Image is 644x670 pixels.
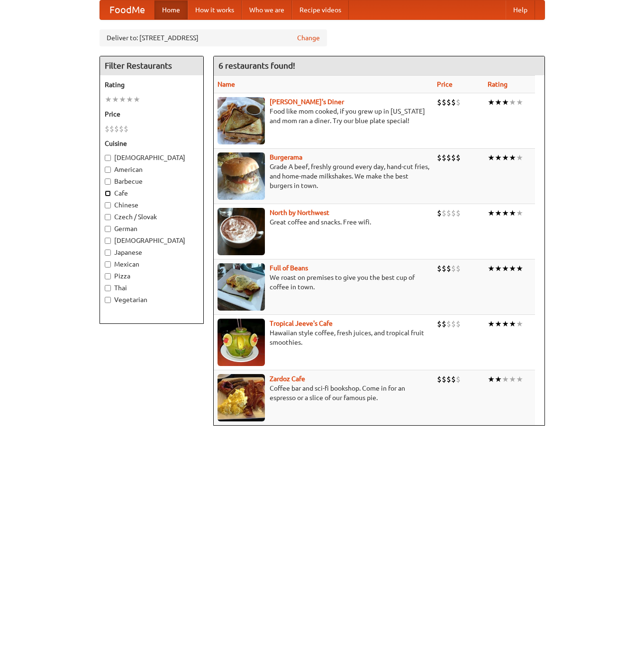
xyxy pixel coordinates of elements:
[105,226,111,232] input: German
[451,263,456,274] li: $
[495,263,502,274] li: ★
[218,217,429,227] p: Great coffee and snacks. Free wifi.
[456,208,461,218] li: $
[270,375,305,383] b: Zardoz Cafe
[218,374,265,421] img: zardoz.jpg
[516,152,523,163] li: ★
[105,273,111,279] input: Pizza
[446,374,451,384] li: $
[105,259,199,269] label: Mexican
[442,374,446,384] li: $
[105,139,199,148] h5: Cuisine
[218,263,265,311] img: beans.jpg
[105,283,199,293] label: Thai
[297,33,320,43] a: Change
[509,263,516,274] li: ★
[270,153,302,161] a: Burgerama
[509,152,516,163] li: ★
[456,97,461,107] li: $
[218,319,265,366] img: jeeves.jpg
[516,374,523,384] li: ★
[451,374,456,384] li: $
[218,208,265,255] img: north.jpg
[100,0,154,19] a: FoodMe
[105,188,199,198] label: Cafe
[105,109,199,119] h5: Price
[270,264,308,272] a: Full of Beans
[437,374,442,384] li: $
[105,271,199,281] label: Pizza
[218,80,235,88] a: Name
[218,97,265,144] img: sallys.jpg
[456,263,461,274] li: $
[105,236,199,245] label: [DEMOGRAPHIC_DATA]
[218,162,429,190] p: Grade A beef, freshly ground every day, hand-cut fries, and home-made milkshakes. We make the bes...
[270,209,329,216] a: North by Northwest
[105,179,111,185] input: Barbecue
[495,152,502,163] li: ★
[442,319,446,329] li: $
[456,152,461,163] li: $
[218,328,429,347] p: Hawaiian style coffee, fresh juices, and tropical fruit smoothies.
[270,320,333,327] a: Tropical Jeeve's Cafe
[119,124,124,134] li: $
[495,97,502,107] li: ★
[502,97,509,107] li: ★
[488,263,495,274] li: ★
[105,248,199,257] label: Japanese
[437,319,442,329] li: $
[488,80,508,88] a: Rating
[105,202,111,208] input: Chinese
[446,319,451,329] li: $
[105,212,199,222] label: Czech / Slovak
[488,374,495,384] li: ★
[516,263,523,274] li: ★
[488,319,495,329] li: ★
[218,152,265,200] img: burgerama.jpg
[105,190,111,197] input: Cafe
[242,0,292,19] a: Who we are
[442,208,446,218] li: $
[105,155,111,161] input: [DEMOGRAPHIC_DATA]
[105,224,199,233] label: German
[509,97,516,107] li: ★
[437,152,442,163] li: $
[126,94,133,105] li: ★
[437,263,442,274] li: $
[442,263,446,274] li: $
[451,208,456,218] li: $
[451,319,456,329] li: $
[119,94,126,105] li: ★
[509,208,516,218] li: ★
[488,152,495,163] li: ★
[442,97,446,107] li: $
[446,263,451,274] li: $
[446,97,451,107] li: $
[516,97,523,107] li: ★
[105,177,199,186] label: Barbecue
[456,374,461,384] li: $
[105,80,199,89] h5: Rating
[109,124,114,134] li: $
[509,374,516,384] li: ★
[270,98,344,106] a: [PERSON_NAME]'s Diner
[218,107,429,125] p: Food like mom cooked, if you grew up in [US_STATE] and mom ran a diner. Try our blue plate special!
[442,152,446,163] li: $
[105,285,111,291] input: Thai
[495,208,502,218] li: ★
[105,94,112,105] li: ★
[451,152,456,163] li: $
[124,124,128,134] li: $
[502,152,509,163] li: ★
[488,97,495,107] li: ★
[105,261,111,268] input: Mexican
[292,0,349,19] a: Recipe videos
[446,152,451,163] li: $
[488,208,495,218] li: ★
[105,153,199,162] label: [DEMOGRAPHIC_DATA]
